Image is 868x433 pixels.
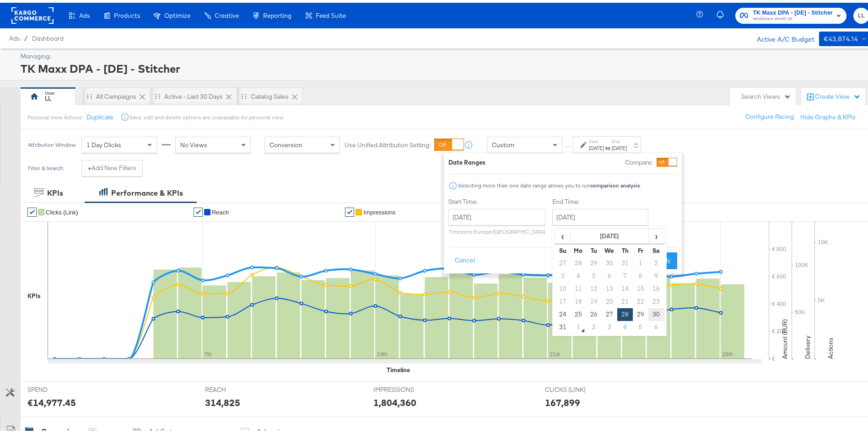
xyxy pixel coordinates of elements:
[45,91,51,100] div: LL
[205,383,274,391] span: REACH
[648,267,664,280] td: 9
[617,280,633,293] td: 14
[27,289,41,298] div: KPIs
[373,393,416,406] div: 1,804,360
[458,180,642,186] div: Selecting more than one date range allows you to run .
[589,142,604,149] div: [DATE]
[617,293,633,305] td: 21
[571,318,586,331] td: 1
[345,205,354,214] a: ✔
[47,185,63,196] div: KPIs
[648,318,664,331] td: 6
[492,138,514,146] span: Custom
[373,383,442,391] span: IMPRESSIONS
[648,241,664,254] th: Sa
[739,106,800,123] button: Configure Pacing
[781,316,789,356] text: Amount (EUR)
[633,241,648,254] th: Fr
[81,157,143,174] button: +Add New Filters
[114,9,140,16] span: Products
[555,293,571,305] td: 17
[586,254,602,267] td: 29
[96,90,136,98] div: All Campaigns
[586,267,602,280] td: 5
[563,142,572,145] span: ↑
[586,293,602,305] td: 19
[586,280,602,293] td: 12
[21,49,867,58] div: Managing:
[448,195,545,203] label: Start Time:
[555,280,571,293] td: 10
[180,138,207,146] span: No Views
[617,318,633,331] td: 4
[753,5,833,15] span: TK Maxx DPA - [DE] - Stitcher
[387,363,410,372] div: Timeline
[586,318,602,331] td: 2
[625,155,653,164] label: Compare:
[363,206,395,213] span: Impressions
[86,110,113,119] button: Duplicate
[633,305,648,318] td: 29
[86,138,121,146] span: 1 Day Clicks
[590,179,640,186] strong: comparison analysis
[604,142,612,149] strong: to
[555,305,571,318] td: 24
[9,32,20,39] span: Ads
[617,305,633,318] td: 28
[633,293,648,305] td: 22
[648,293,664,305] td: 23
[571,226,649,241] th: [DATE]
[545,393,580,406] div: 167,899
[589,136,604,142] label: Start:
[212,206,229,213] span: Reach
[79,9,90,16] span: Ads
[46,206,78,213] span: Clicks (Link)
[747,29,814,43] div: Active A/C Budget
[27,393,76,406] div: €14,977.45
[27,162,65,169] div: Filter & Search:
[27,111,83,118] div: Personal View Actions:
[164,90,223,98] div: Active - Last 30 Days
[617,267,633,280] td: 7
[648,305,664,318] td: 30
[649,226,663,240] span: ›
[824,31,858,42] div: €43,874.14
[87,91,92,96] div: Drag to reorder tab
[633,318,648,331] td: 5
[27,139,77,145] div: Attribution Window:
[263,9,291,16] span: Reporting
[571,267,586,280] td: 4
[129,111,284,118] div: Save, edit and delete options are unavailable for personal view.
[612,136,627,142] label: End:
[571,293,586,305] td: 18
[205,393,240,406] div: 314,825
[27,383,96,391] span: SPEND
[617,254,633,267] td: 31
[617,241,633,254] th: Th
[555,241,571,254] th: Su
[633,254,648,267] td: 1
[633,267,648,280] td: 8
[448,250,481,266] button: Cancel
[32,32,64,39] a: Dashboard
[27,205,37,214] a: ✔
[545,383,614,391] span: CLICKS (LINK)
[555,254,571,267] td: 27
[753,13,833,20] span: Mindshare World UK
[602,267,617,280] td: 6
[21,58,867,74] div: TK Maxx DPA - [DE] - Stitcher
[586,305,602,318] td: 26
[602,241,617,254] th: We
[111,185,183,196] div: Performance & KPIs
[270,138,302,146] span: Conversion
[251,90,289,98] div: Catalog Sales
[602,254,617,267] td: 30
[155,91,160,96] div: Drag to reorder tab
[194,205,203,214] a: ✔
[741,90,791,98] div: Search Views
[345,138,431,147] label: Use Unified Attribution Setting:
[826,335,835,356] text: Actions
[612,142,627,149] div: [DATE]
[602,293,617,305] td: 20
